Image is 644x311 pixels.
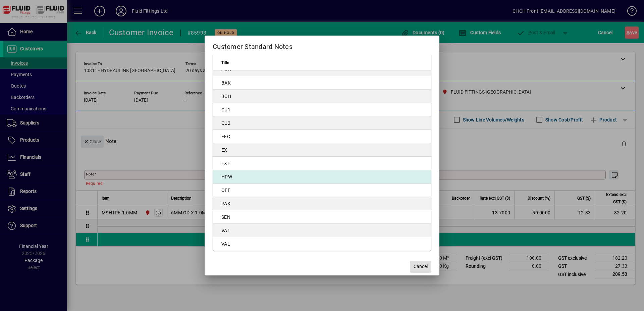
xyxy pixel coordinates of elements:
td: SEN [213,210,431,224]
td: BCH [213,90,431,103]
button: Cancel [410,261,431,273]
td: CU1 [213,103,431,116]
td: OFF [213,184,431,197]
td: EX [213,143,431,157]
span: Title [221,59,229,66]
td: CU2 [213,116,431,130]
h2: Customer Standard Notes [205,36,439,55]
td: BAK [213,76,431,90]
td: PAK [213,197,431,210]
td: VAL [213,237,431,251]
td: EXF [213,157,431,170]
td: VA1 [213,224,431,237]
td: EFC [213,130,431,143]
td: HPW [213,170,431,184]
span: Cancel [414,263,428,270]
